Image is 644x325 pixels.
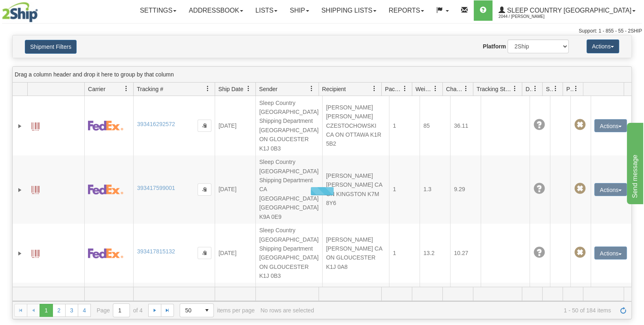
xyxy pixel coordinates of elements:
span: Page 1 [40,304,53,317]
a: Go to the last page [161,304,174,317]
div: No rows are selected [260,307,314,314]
span: 50 [185,306,196,314]
a: Recipient filter column settings [367,82,381,96]
a: Addressbook [182,0,249,21]
input: Page 1 [113,304,130,317]
a: Ship [284,0,315,21]
span: Recipient [322,85,346,93]
a: 4 [78,304,91,317]
a: Delivery Status filter column settings [528,82,542,96]
a: Shipping lists [315,0,382,21]
a: Weight filter column settings [429,82,442,96]
a: Ship Date filter column settings [242,82,255,96]
button: Actions [587,39,619,53]
a: Settings [134,0,182,21]
a: Sender filter column settings [305,82,319,96]
span: select [200,304,213,317]
span: Page sizes drop down [180,303,214,317]
a: Packages filter column settings [398,82,412,96]
iframe: chat widget [625,121,643,204]
span: Sender [259,85,277,93]
span: Weight [415,85,433,93]
a: Refresh [617,304,630,317]
a: Reports [382,0,430,21]
span: items per page [180,303,255,317]
a: Sleep Country [GEOGRAPHIC_DATA] 2044 / [PERSON_NAME] [492,0,642,21]
a: Tracking # filter column settings [201,82,215,96]
label: Platform [483,42,506,50]
div: Send message [6,5,75,15]
span: 2044 / [PERSON_NAME] [499,13,560,21]
a: Pickup Status filter column settings [569,82,583,96]
span: Tracking Status [477,85,512,93]
span: Sleep Country [GEOGRAPHIC_DATA] [505,7,631,14]
span: Tracking # [137,85,163,93]
a: Carrier filter column settings [119,82,133,96]
span: Carrier [88,85,106,93]
span: 1 - 50 of 184 items [320,307,611,314]
img: logo2044.jpg [2,2,38,22]
a: Shipment Issues filter column settings [549,82,563,96]
button: Shipment Filters [25,40,77,54]
span: Packages [385,85,402,93]
a: Lists [249,0,284,21]
a: Go to the next page [148,304,161,317]
a: 2 [53,304,66,317]
div: grid grouping header [13,67,631,83]
a: 3 [65,304,78,317]
span: Page of 4 [97,303,143,317]
span: Charge [446,85,463,93]
div: Support: 1 - 855 - 55 - 2SHIP [2,28,642,35]
span: Pickup Status [566,85,573,93]
span: Delivery Status [525,85,532,93]
span: Shipment Issues [546,85,553,93]
a: Charge filter column settings [459,82,473,96]
span: Ship Date [218,85,243,93]
a: Tracking Status filter column settings [508,82,522,96]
